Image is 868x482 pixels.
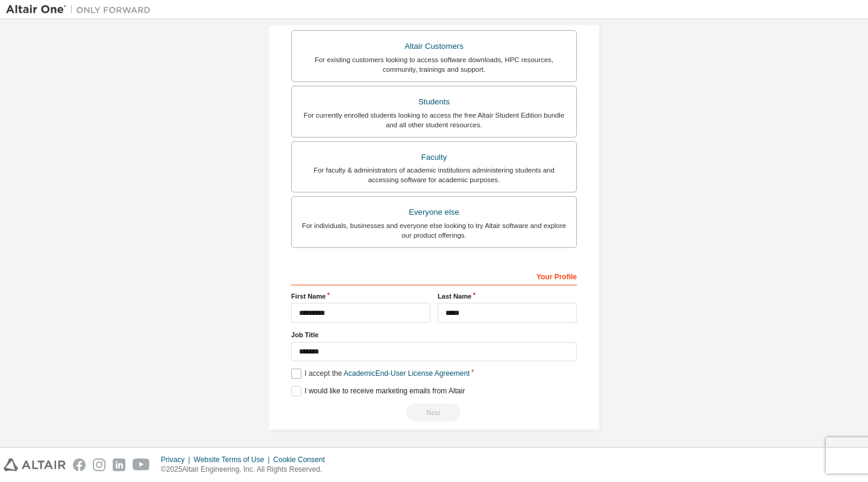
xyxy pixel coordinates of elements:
div: Students [299,94,569,110]
img: instagram.svg [93,458,105,471]
div: Everyone else [299,204,569,221]
label: Last Name [438,291,577,301]
img: facebook.svg [73,458,86,471]
img: linkedin.svg [113,458,125,471]
div: Altair Customers [299,38,569,55]
div: Cookie Consent [273,455,332,465]
div: For currently enrolled students looking to access the free Altair Student Edition bundle and all ... [299,110,569,130]
div: For existing customers looking to access software downloads, HPC resources, community, trainings ... [299,55,569,74]
label: First Name [291,291,430,301]
div: Read and acccept EULA to continue [291,404,577,422]
div: Privacy [161,455,193,465]
div: Website Terms of Use [193,455,273,465]
a: Academic End-User License Agreement [344,369,470,378]
img: altair_logo.svg [4,458,66,471]
label: I would like to receive marketing emails from Altair [291,386,465,396]
div: Your Profile [291,266,577,285]
p: © 2025 Altair Engineering, Inc. All Rights Reserved. [161,465,332,475]
div: For individuals, businesses and everyone else looking to try Altair software and explore our prod... [299,221,569,240]
label: I accept the [291,369,470,379]
div: For faculty & administrators of academic institutions administering students and accessing softwa... [299,165,569,185]
img: Altair One [6,4,157,16]
img: youtube.svg [133,458,150,471]
label: Job Title [291,330,577,340]
div: Faculty [299,149,569,166]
